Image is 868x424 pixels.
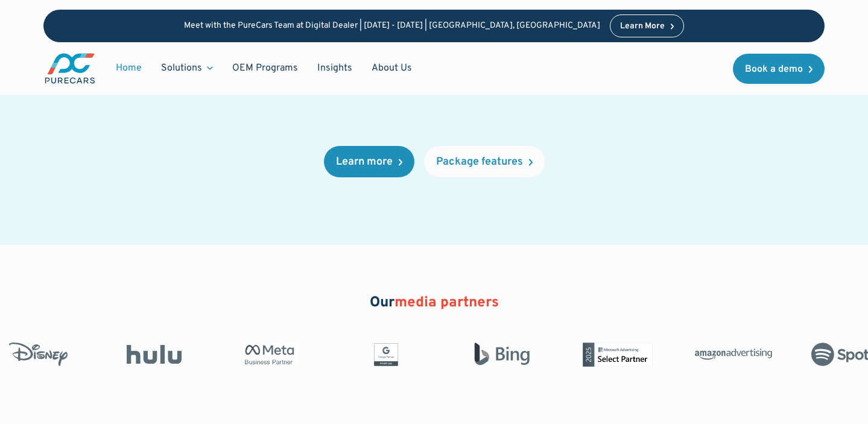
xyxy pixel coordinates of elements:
a: OEM Programs [223,57,308,80]
img: Meta Business Partner [230,343,308,367]
div: Book a demo [745,65,803,74]
span: media partners [394,294,499,312]
a: Package features [424,146,545,177]
a: Learn more [324,146,414,177]
img: Hulu [115,345,192,364]
img: Microsoft Advertising Partner [578,343,655,367]
a: Learn More [610,14,685,37]
div: Learn More [620,22,665,31]
div: Solutions [161,62,202,75]
a: About Us [362,57,422,80]
h2: Our [370,293,499,314]
a: Home [106,57,151,80]
a: Book a demo [733,54,825,84]
p: Meet with the PureCars Team at Digital Dealer | [DATE] - [DATE] | [GEOGRAPHIC_DATA], [GEOGRAPHIC_... [184,21,600,31]
img: Amazon Advertising [694,345,771,364]
a: Insights [308,57,362,80]
div: Solutions [151,57,223,80]
img: Bing [462,343,539,367]
div: Package features [436,157,523,168]
a: main [43,52,97,85]
div: Learn more [336,157,393,168]
img: Google Partner [346,343,423,367]
img: purecars logo [43,52,97,85]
